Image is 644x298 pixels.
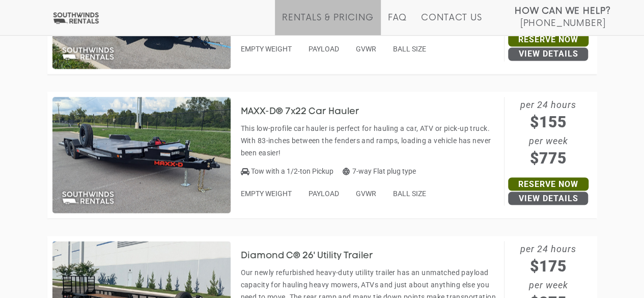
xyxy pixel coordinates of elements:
span: $175 [505,254,592,277]
a: Reserve Now [508,33,589,46]
span: GVWR [356,189,376,197]
span: GVWR [356,45,376,53]
img: SW065 - MAXX-D 7x22 Car Hauler [52,97,231,213]
a: MAXX-D® 7x22 Car Hauler [241,106,375,115]
a: How Can We Help? [PHONE_NUMBER] [515,5,611,28]
span: $775 [505,146,592,169]
span: [PHONE_NUMBER] [520,18,605,29]
span: per 24 hours per week [505,97,592,169]
span: $155 [505,110,592,133]
span: EMPTY WEIGHT [241,45,292,53]
span: Tow with a 1/2-ton Pickup [251,167,333,175]
span: PAYLOAD [309,189,339,197]
a: View Details [508,192,588,205]
h3: Diamond C® 26' Utility Trailer [241,251,388,261]
span: BALL SIZE [393,189,426,197]
span: EMPTY WEIGHT [241,189,292,197]
span: PAYLOAD [309,45,339,53]
a: Reserve Now [508,177,589,191]
h3: MAXX-D® 7x22 Car Hauler [241,106,375,117]
a: FAQ [388,13,407,35]
span: BALL SIZE [393,45,426,53]
a: Rentals & Pricing [282,13,373,35]
a: Contact Us [421,13,482,35]
span: 7-way Flat plug type [343,167,416,175]
img: Southwinds Rentals Logo [51,12,101,24]
a: View Details [508,47,588,61]
a: Diamond C® 26' Utility Trailer [241,251,388,259]
strong: How Can We Help? [515,6,611,16]
p: This low-profile car hauler is perfect for hauling a car, ATV or pick-up truck. With 83-inches be... [241,122,499,158]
